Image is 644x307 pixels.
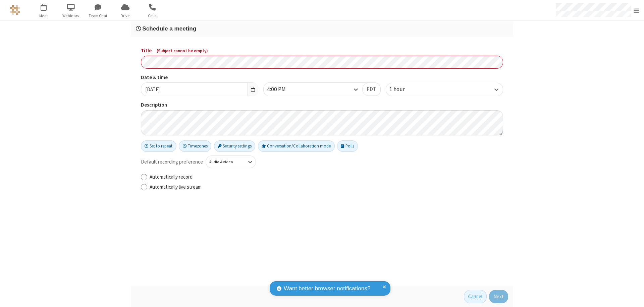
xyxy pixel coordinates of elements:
[362,83,380,96] button: PDT
[284,284,370,293] span: Want better browser notifications?
[150,183,503,191] label: Automatically live stream
[31,13,56,19] span: Meet
[141,140,176,152] button: Set to repeat
[179,140,211,152] button: Timezones
[464,290,487,303] button: Cancel
[10,5,20,15] img: QA Selenium DO NOT DELETE OR CHANGE
[141,158,203,166] span: Default recording preference
[141,101,503,109] label: Description
[150,173,503,181] label: Automatically record
[157,48,208,54] span: ( Subject cannot be empty )
[140,13,165,19] span: Calls
[337,140,358,152] button: Polls
[214,140,256,152] button: Security settings
[141,47,503,55] label: Title
[258,140,335,152] button: Conversation/Collaboration mode
[627,290,639,302] iframe: Chat
[58,13,84,19] span: Webinars
[489,290,508,303] button: Next
[389,85,416,94] div: 1 hour
[141,74,258,81] label: Date & time
[113,13,138,19] span: Drive
[209,159,241,165] div: Audio & video
[267,85,297,94] div: 4:00 PM
[142,25,196,32] span: Schedule a meeting
[86,13,111,19] span: Team Chat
